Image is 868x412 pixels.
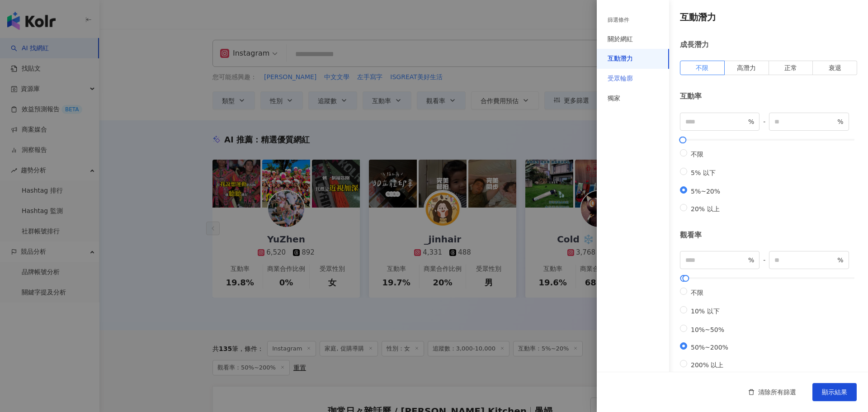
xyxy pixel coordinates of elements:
[608,74,633,83] div: 受眾輪廓
[737,64,756,71] span: 高潛力
[687,188,724,195] span: 5%~20%
[687,344,732,351] span: 50%~200%
[687,289,707,296] span: 不限
[822,388,847,396] span: 顯示結果
[680,40,857,50] div: 成長潛力
[837,255,843,265] span: %
[748,389,755,395] span: delete
[696,64,708,71] span: 不限
[608,94,620,103] div: 獨家
[837,117,843,127] span: %
[608,16,629,24] div: 篩選條件
[748,117,754,127] span: %
[758,388,796,396] span: 清除所有篩選
[680,91,857,101] div: 互動率
[759,117,769,127] span: -
[680,11,857,24] h4: 互動潛力
[784,64,797,71] span: 正常
[687,361,727,369] span: 200% 以上
[680,230,857,240] div: 觀看率
[829,64,841,71] span: 衰退
[687,169,719,176] span: 5% 以下
[687,151,707,158] span: 不限
[739,383,805,401] button: 清除所有篩選
[748,255,754,265] span: %
[759,255,769,265] span: -
[608,54,633,63] div: 互動潛力
[687,308,723,315] span: 10% 以下
[687,205,723,213] span: 20% 以上
[608,35,633,44] div: 關於網紅
[687,326,728,333] span: 10%~50%
[812,383,857,401] button: 顯示結果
